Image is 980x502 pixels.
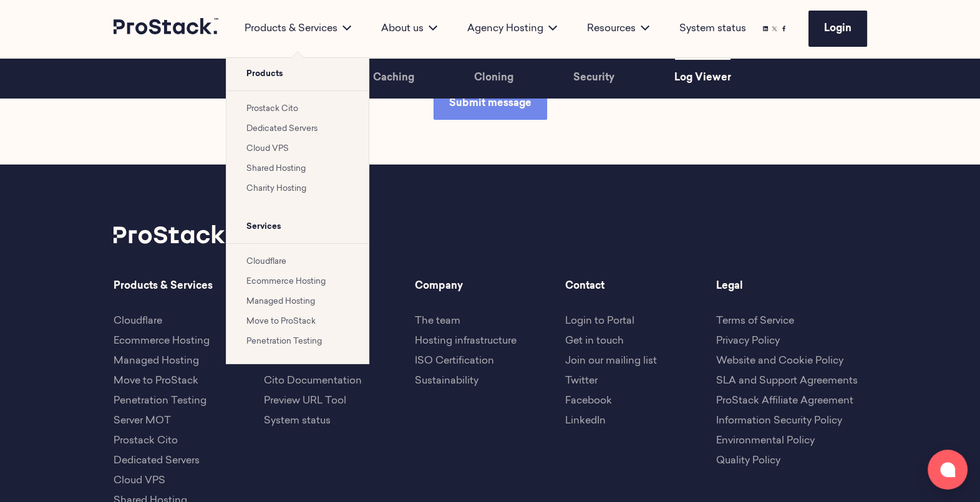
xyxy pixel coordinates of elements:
[246,165,306,173] a: Shared Hosting
[415,336,517,346] a: Hosting infrastructure
[565,416,606,426] a: LinkedIn
[246,105,298,113] a: Prostack Cito
[716,416,842,426] a: Information Security Policy
[452,21,572,36] div: Agency Hosting
[716,436,815,446] a: Environmental Policy
[114,225,232,248] a: Prostack logo
[716,376,858,386] a: SLA and Support Agreements
[114,279,264,294] span: Products & Services
[246,185,306,193] a: Charity Hosting
[716,356,843,366] a: Website and Cookie Policy
[246,297,315,306] a: Managed Hosting
[565,316,634,326] a: Login to Portal
[246,125,318,133] a: Dedicated Servers
[674,58,731,98] a: Log Viewer
[114,316,162,326] a: Cloudflare
[246,145,289,153] a: Cloud VPS
[246,317,316,326] a: Move to ProStack
[565,396,612,406] a: Facebook
[824,24,851,34] span: Login
[114,476,165,486] a: Cloud VPS
[114,336,210,346] a: Ecommerce Hosting
[246,258,286,266] a: Cloudflare
[716,396,853,406] a: ProStack Affiliate Agreement
[373,58,414,98] a: Caching
[565,376,598,386] a: Twitter
[114,416,171,426] a: Server MOT
[808,11,867,47] a: Login
[716,336,780,346] a: Privacy Policy
[716,456,780,466] a: Quality Policy
[230,21,366,36] div: Products & Services
[114,18,220,39] a: Prostack logo
[449,99,531,109] span: Submit message
[415,356,494,366] a: ISO Certification
[565,356,657,366] a: Join our mailing list
[226,211,369,243] span: Services
[572,21,664,36] div: Resources
[679,21,746,36] a: System status
[928,450,968,490] button: Open chat window
[415,376,478,386] a: Sustainability
[716,316,794,326] a: Terms of Service
[415,316,460,326] a: The team
[114,436,178,446] a: Prostack Cito
[264,396,346,406] a: Preview URL Tool
[226,58,369,90] span: Products
[264,416,331,426] a: System status
[415,279,566,294] span: Company
[474,58,513,98] a: Cloning
[114,356,199,366] a: Managed Hosting
[114,456,200,466] a: Dedicated Servers
[264,356,324,366] a: Case studies
[434,87,547,120] button: Submit message
[114,376,198,386] a: Move to ProStack
[366,21,452,36] div: About us
[565,336,624,346] a: Get in touch
[114,396,206,406] a: Penetration Testing
[246,278,326,286] a: Ecommerce Hosting
[264,376,362,386] a: Cito Documentation
[573,58,614,98] a: Security
[565,279,716,294] span: Contact
[246,337,322,345] a: Penetration Testing
[716,279,867,294] span: Legal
